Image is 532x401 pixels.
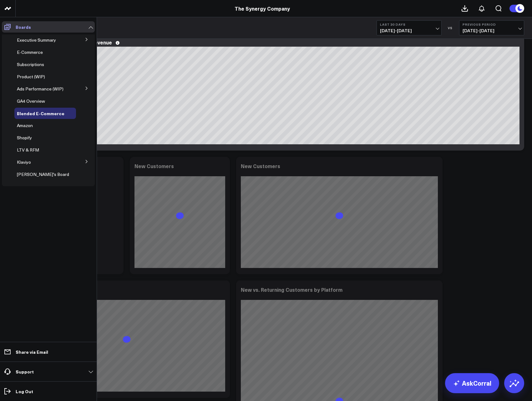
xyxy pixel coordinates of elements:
a: Klaviyo [17,160,31,165]
span: Subscriptions [17,61,44,67]
a: Blended E-Commerce [17,111,64,116]
span: [PERSON_NAME]'s Board [17,171,69,177]
span: [DATE] - [DATE] [463,28,521,33]
span: GA4 Overview [17,98,45,104]
a: Executive Summary [17,38,56,43]
a: The Synergy Company [235,5,290,12]
span: LTV & RFM [17,147,39,153]
div: New vs. Returning Customers by Platform [241,287,342,292]
span: Shopify [17,135,32,141]
p: Boards [16,24,31,29]
div: VS [445,26,456,30]
b: Previous Period [463,23,521,26]
span: Amazon [17,122,33,128]
a: Shopify [17,135,32,140]
a: Log Out [2,386,95,397]
div: New Customers [134,163,174,169]
span: Executive Summary [17,37,56,43]
a: Subscriptions [17,62,44,67]
a: GA4 Overview [17,99,45,104]
a: E-Commerce [17,50,43,55]
a: Product (WIP) [17,74,45,79]
a: [PERSON_NAME]'s Board [17,172,69,177]
span: Product (WIP) [17,74,45,80]
span: [DATE] - [DATE] [380,28,438,33]
span: Ads Performance (WIP) [17,86,63,92]
p: Log Out [16,389,33,394]
span: E-Commerce [17,49,43,55]
a: Amazon [17,123,33,128]
p: Support [16,369,34,374]
button: Last 30 Days[DATE]-[DATE] [377,20,442,35]
button: Previous Period[DATE]-[DATE] [459,20,524,35]
a: LTV & RFM [17,147,39,152]
a: AskCorral [445,373,499,393]
span: Klaviyo [17,159,31,165]
b: Last 30 Days [380,23,438,26]
a: Ads Performance (WIP) [17,86,63,91]
p: Share via Email [16,349,48,354]
span: Blended E-Commerce [17,110,64,116]
div: New Customers [241,163,280,169]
